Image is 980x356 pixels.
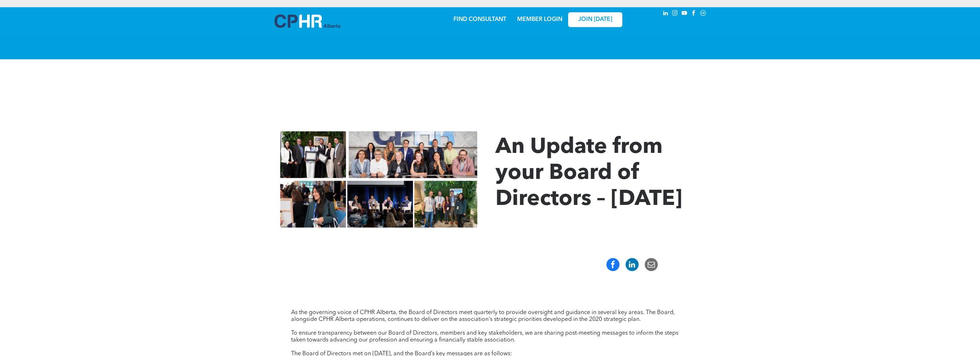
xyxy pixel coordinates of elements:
a: youtube [680,9,688,19]
span: To ensure transparency between our Board of Directors, members and key stakeholders, we are shari... [291,330,678,343]
a: JOIN [DATE] [568,12,622,27]
a: MEMBER LOGIN [517,17,562,22]
span: JOIN [DATE] [578,16,612,23]
span: An Update from your Board of Directors – [DATE] [495,137,682,210]
a: Social network [699,9,707,19]
span: As the governing voice of CPHR Alberta, the Board of Directors meet quarterly to provide oversigh... [291,310,675,322]
img: A blue and white logo for cp alberta [274,14,340,28]
a: instagram [671,9,679,19]
a: facebook [690,9,698,19]
a: linkedin [661,9,669,19]
a: FIND CONSULTANT [453,17,506,22]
